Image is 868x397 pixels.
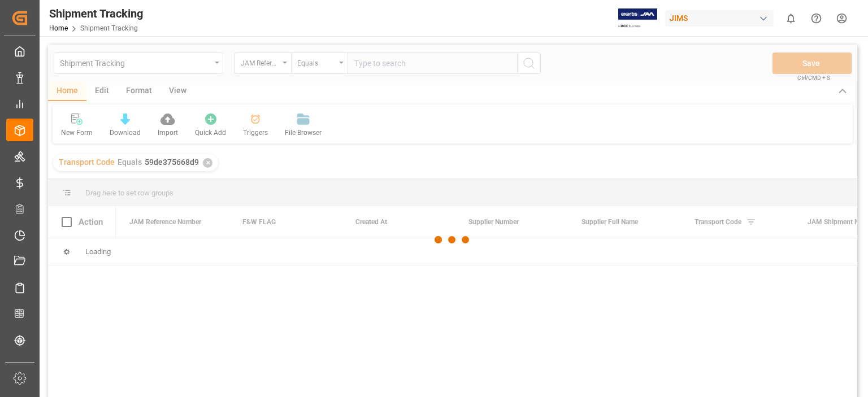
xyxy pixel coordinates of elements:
div: Shipment Tracking [49,5,143,22]
button: Help Center [804,6,829,31]
img: Exertis%20JAM%20-%20Email%20Logo.jpg_1722504956.jpg [618,8,657,28]
button: show 0 new notifications [778,6,804,31]
div: JIMS [665,10,774,27]
a: Home [49,24,68,32]
button: JIMS [665,7,778,29]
